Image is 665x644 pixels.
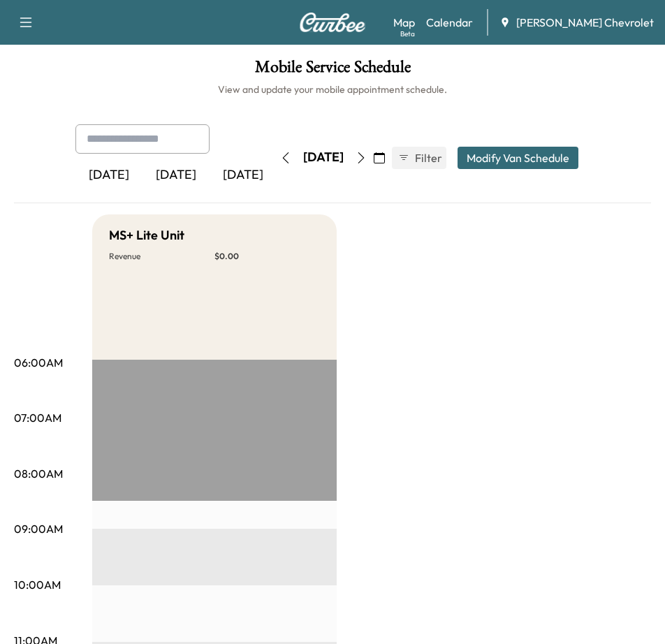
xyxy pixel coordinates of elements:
[142,159,210,191] div: [DATE]
[14,409,61,426] p: 07:00AM
[393,14,415,31] a: MapBeta
[14,59,651,82] h1: Mobile Service Schedule
[415,149,440,166] span: Filter
[299,13,366,32] img: Curbee Logo
[210,159,277,191] div: [DATE]
[14,520,63,537] p: 09:00AM
[516,14,654,31] span: [PERSON_NAME] Chevrolet
[14,576,61,593] p: 10:00AM
[14,465,63,482] p: 08:00AM
[458,147,578,169] button: Modify Van Schedule
[14,82,651,96] h6: View and update your mobile appointment schedule.
[109,226,184,245] h5: MS+ Lite Unit
[109,251,214,262] p: Revenue
[214,251,320,262] p: $ 0.00
[75,159,142,191] div: [DATE]
[14,354,63,371] p: 06:00AM
[392,147,446,169] button: Filter
[303,149,344,166] div: [DATE]
[400,29,415,39] div: Beta
[426,14,473,31] a: Calendar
